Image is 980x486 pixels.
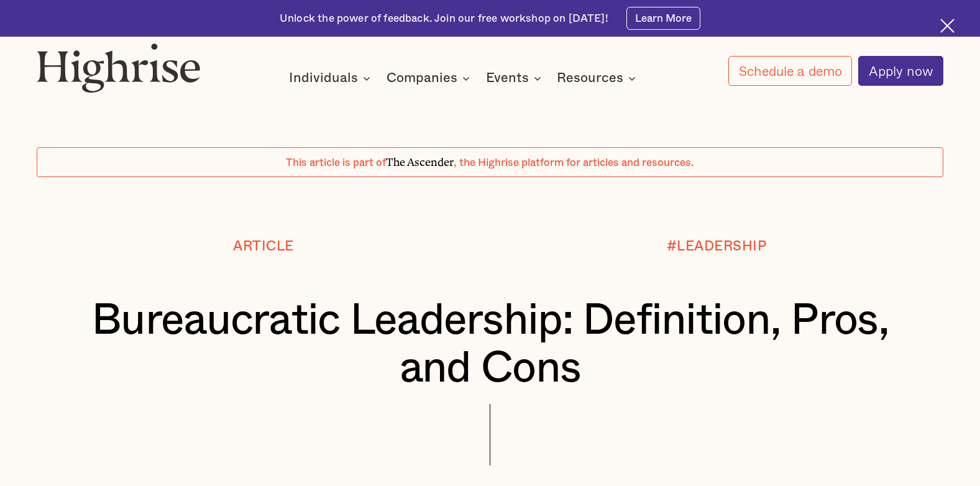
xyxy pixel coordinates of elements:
div: #LEADERSHIP [667,239,767,254]
div: Events [486,71,545,86]
div: Resources [557,71,623,86]
div: Individuals [289,71,358,86]
div: Companies [387,71,457,86]
a: Apply now [858,56,943,86]
div: Resources [557,71,639,86]
div: Article [233,239,294,254]
span: This article is part of [286,157,386,168]
div: Unlock the power of feedback. Join our free workshop on [DATE]! [280,11,608,25]
h1: Bureaucratic Leadership: Definition, Pros, and Cons [75,296,905,392]
a: Learn More [626,7,700,30]
div: Companies [387,71,474,86]
a: Schedule a demo [728,56,852,86]
span: The Ascender [386,154,454,167]
span: , the Highrise platform for articles and resources. [454,157,694,168]
div: Events [486,71,529,86]
div: Individuals [289,71,374,86]
img: Highrise logo [37,43,201,93]
img: Cross icon [940,19,955,33]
